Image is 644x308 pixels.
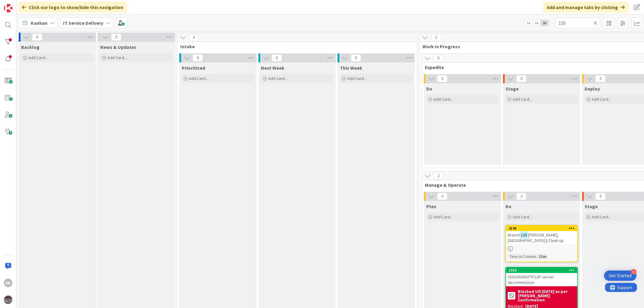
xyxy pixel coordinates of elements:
span: 0 [433,55,444,62]
span: Add Card... [513,97,532,102]
div: 1354CHSSRVWSFTP10P server decommission [506,268,577,286]
span: Add Card... [347,76,367,81]
span: 2x [533,20,541,26]
span: 0 [437,193,447,200]
span: 0 [595,75,606,82]
div: Get Started [609,273,632,279]
div: Time in Column [508,253,536,260]
span: This Week [340,65,362,71]
span: 0 [437,75,447,82]
div: 2100Branch135[PERSON_NAME],[GEOGRAPHIC_DATA] || Clean up [506,226,577,244]
mark: 135 [520,231,528,238]
span: Add Card... [434,97,453,102]
span: 2 [433,172,444,179]
span: 0 [272,54,282,62]
span: 0 [32,33,42,41]
span: 0 [111,33,121,41]
span: 3x [541,20,549,26]
span: 0 [193,54,203,62]
img: Visit kanbanzone.com [4,4,12,12]
div: 2100 [509,226,577,230]
div: Click our logo to show/hide this navigation [18,2,127,13]
span: Add Card... [28,55,48,60]
div: AR [4,279,12,287]
span: 0 [189,34,199,41]
div: 13m [537,253,548,260]
span: Intake [180,43,409,49]
span: 2 [516,193,527,200]
input: Quick Filter... [555,17,601,28]
span: Do [505,203,511,209]
img: avatar [4,296,12,304]
span: News & Updates [100,44,136,50]
div: Open Get Started checklist, remaining modules: 4 [604,271,636,281]
span: Add Card... [592,97,611,102]
span: Prioritized [182,65,205,71]
span: Support [13,1,27,8]
span: Add Card... [189,76,208,81]
span: : [536,253,537,260]
div: Add and manage tabs by clicking [543,2,628,13]
div: 1354 [509,268,577,272]
span: Add Card... [268,76,287,81]
span: 0 [351,54,361,62]
div: 1354 [506,268,577,273]
span: Kanban [31,19,47,27]
span: CHSSRVWSFTP10P server decommission [508,274,554,285]
span: 0 [516,75,527,82]
span: 1x [524,20,533,26]
span: Backlog [21,44,40,50]
span: Branch [508,232,520,238]
div: 2100 [506,226,577,231]
span: Add Card... [592,214,611,220]
span: Deploy [585,86,600,92]
span: 2 [431,34,441,41]
span: [PERSON_NAME],[GEOGRAPHIC_DATA] || Clean up [508,232,564,243]
b: Blocked till [DATE] as per [PERSON_NAME] Confirmation [518,289,575,302]
span: Plan [426,203,436,209]
span: Stage [585,203,598,209]
span: Do [426,86,432,92]
span: Add Card... [434,214,453,220]
span: Stage [505,86,519,92]
div: 4 [631,269,636,275]
b: IT Service Delivery [63,20,103,26]
span: 0 [595,193,606,200]
span: Add Card... [513,214,532,220]
span: Next Week [261,65,284,71]
span: Add Card... [107,55,127,60]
